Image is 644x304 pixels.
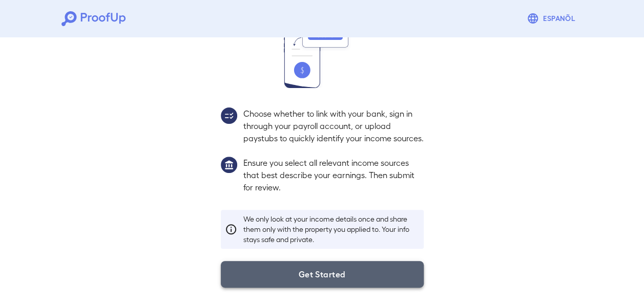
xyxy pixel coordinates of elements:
p: Choose whether to link with your bank, sign in through your payroll account, or upload paystubs t... [243,107,424,144]
img: group1.svg [221,157,237,173]
p: We only look at your income details once and share them only with the property you applied to. Yo... [243,214,420,245]
img: transfer_money.svg [284,14,361,88]
button: Get Started [221,261,424,288]
p: Ensure you select all relevant income sources that best describe your earnings. Then submit for r... [243,157,424,193]
img: group2.svg [221,107,237,124]
button: Espanõl [523,8,583,29]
